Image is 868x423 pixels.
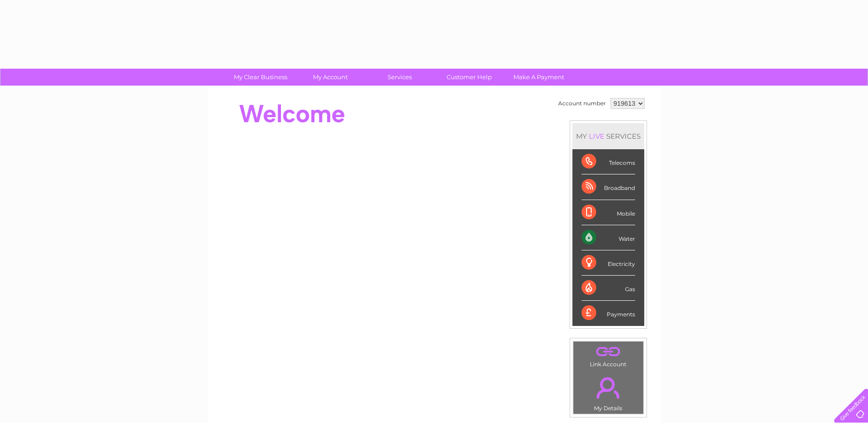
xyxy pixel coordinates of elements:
[501,69,577,86] a: Make A Payment
[582,301,635,325] div: Payments
[556,96,608,111] td: Account number
[582,200,635,225] div: Mobile
[223,69,298,86] a: My Clear Business
[572,123,644,149] div: MY SERVICES
[582,149,635,174] div: Telecoms
[292,69,368,86] a: My Account
[582,225,635,250] div: Water
[576,372,641,404] a: .
[362,69,437,86] a: Services
[582,276,635,301] div: Gas
[582,174,635,200] div: Broadband
[576,344,641,360] a: .
[573,369,644,414] td: My Details
[587,132,606,141] div: LIVE
[582,250,635,276] div: Electricity
[431,69,507,86] a: Customer Help
[573,341,644,370] td: Link Account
